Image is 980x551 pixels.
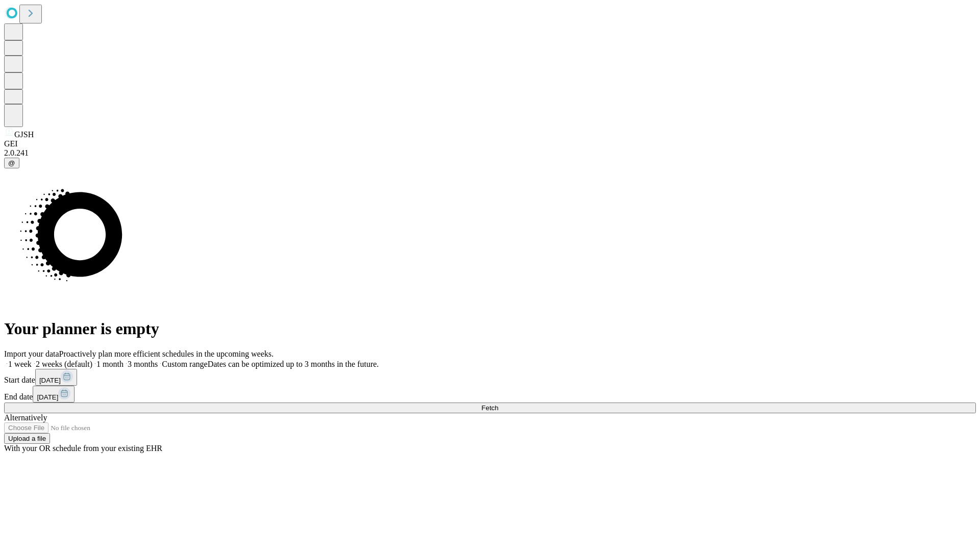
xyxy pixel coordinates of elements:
button: @ [4,158,19,168]
span: [DATE] [39,377,61,384]
button: Upload a file [4,433,50,444]
button: [DATE] [35,369,77,386]
div: End date [4,386,976,403]
h1: Your planner is empty [4,319,976,338]
span: Import your data [4,349,59,358]
div: GEI [4,139,976,148]
span: 1 month [96,360,124,368]
button: [DATE] [33,386,75,403]
span: Proactively plan more efficient schedules in the upcoming weeks. [59,349,274,358]
span: 3 months [128,360,158,368]
span: 1 week [8,360,32,368]
div: 2.0.241 [4,148,976,158]
span: Fetch [481,404,498,412]
span: Custom range [162,360,207,368]
span: 2 weeks (default) [36,360,92,368]
span: Dates can be optimized up to 3 months in the future. [208,360,379,368]
button: Fetch [4,403,976,413]
div: Start date [4,369,976,386]
span: [DATE] [37,393,58,401]
span: @ [8,159,15,167]
span: Alternatively [4,413,47,422]
span: GJSH [14,130,34,139]
span: With your OR schedule from your existing EHR [4,444,162,453]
